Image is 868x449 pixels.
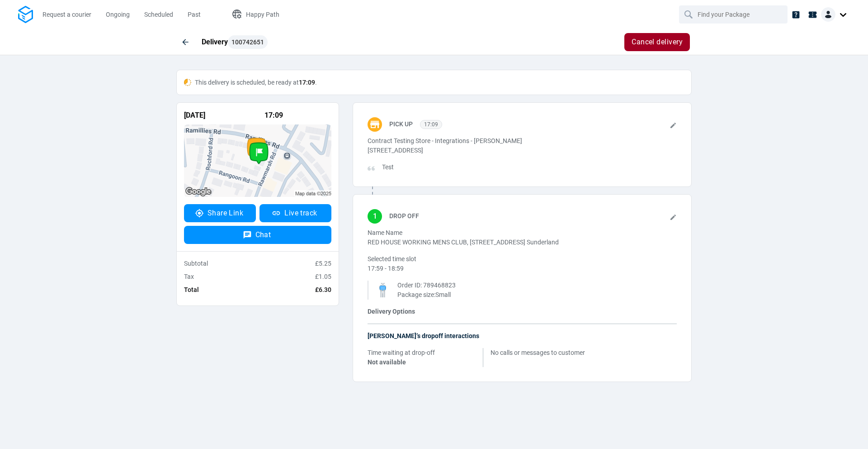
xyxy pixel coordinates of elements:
span: Selected time slot [368,255,416,263]
span: Chat [255,231,271,239]
span: Past [188,11,201,18]
span: Time waiting at drop-off [368,349,435,356]
button: 100742651 [228,35,268,49]
input: Find your Package [698,6,771,23]
span: Drop Off [389,212,419,220]
span: Tax [184,273,194,280]
span: 100742651 [231,39,264,45]
button: Chat [184,226,331,244]
span: Total [184,286,199,293]
span: 17:09 [424,121,438,128]
span: Ongoing [106,11,130,18]
p: RED HOUSE WORKING MENS CLUB, [STREET_ADDRESS] Sunderland [368,238,677,247]
strong: 17:09 [299,79,315,86]
span: Subtotal [184,260,208,267]
span: No calls or messages to customer [491,348,585,358]
span: 17:59 - 18:59 [368,264,677,273]
span: Scheduled [144,11,173,18]
span: Delivery [202,38,268,46]
span: Share Link [208,210,244,217]
span: £5.25 [315,260,331,267]
span: Not available [368,358,406,366]
span: Cancel delivery [632,38,683,46]
p: Contract Testing Store - Integrations - [PERSON_NAME] [368,136,677,146]
a: Live track [259,204,331,222]
button: Share Link [184,204,256,222]
span: This delivery is scheduled, be ready at . [195,79,317,86]
img: Client [821,7,835,22]
button: Cancel delivery [624,33,690,51]
span: [DATE] [184,111,205,119]
div: Order ID: 789468823 [397,281,670,290]
span: Pick up [389,120,413,128]
img: Logo [18,6,33,24]
div: : [368,281,677,300]
span: Live track [284,210,317,217]
p: Name Name [368,228,677,238]
span: £6.30 [315,286,331,293]
span: Happy Path [246,11,279,18]
span: Package size [397,291,434,298]
p: [STREET_ADDRESS] [368,146,677,155]
p: Test [382,162,394,172]
span: Delivery Options [368,308,415,315]
span: Small [435,291,451,298]
span: £1.05 [315,273,331,280]
span: 17:09 [264,111,283,119]
span: [PERSON_NAME]’s dropoff interactions [368,332,479,339]
div: 1 [368,209,382,224]
span: Request a courier [42,11,91,18]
